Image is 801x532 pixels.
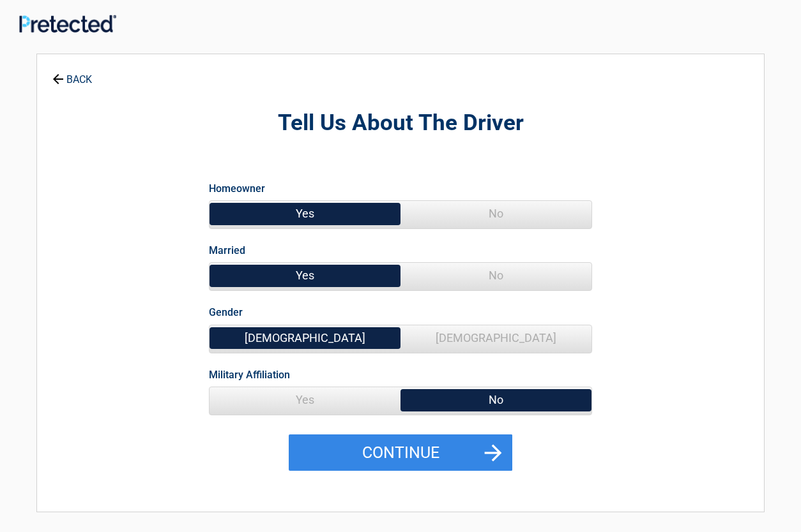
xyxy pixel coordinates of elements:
span: [DEMOGRAPHIC_DATA] [210,325,400,351]
span: Yes [210,387,400,413]
span: No [400,201,591,226]
img: Main Logo [19,15,116,33]
label: Married [209,242,245,259]
label: Gender [209,304,243,321]
span: Yes [210,201,400,226]
label: Homeowner [209,180,265,197]
h2: Tell Us About The Driver [107,108,694,138]
span: [DEMOGRAPHIC_DATA] [400,325,591,351]
span: No [400,263,591,288]
a: BACK [50,63,95,85]
span: No [400,387,591,413]
button: Continue [289,434,512,471]
label: Military Affiliation [209,366,290,383]
span: Yes [210,263,400,288]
